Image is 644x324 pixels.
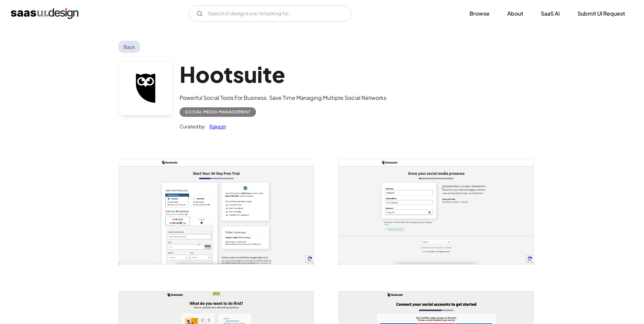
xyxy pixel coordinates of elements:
[180,94,386,102] div: Powerful Social Tools For Business. Save Time Managing Multiple Social Networks
[119,159,314,264] img: 6039ed43fa052d156529f7d6_hootsuite%2030%20days%20trial.jpg
[533,6,568,21] a: SaaS Ai
[339,159,534,264] img: 6039ed43f875488ec91f910c_hootsuite%20sign%20up.jpg
[461,6,498,21] a: Browse
[180,122,206,130] div: Curated by:
[188,5,351,22] form: Email Form
[11,8,78,19] a: home
[180,61,386,87] h1: Hootsuite
[569,6,633,21] a: Submit UI Request
[499,6,531,21] a: About
[185,108,251,116] div: Social Media Management
[206,122,226,130] a: Rakesh
[118,41,141,53] a: Back
[119,159,314,264] a: open lightbox
[188,5,351,22] input: Search UI designs you're looking for...
[339,159,534,264] a: open lightbox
